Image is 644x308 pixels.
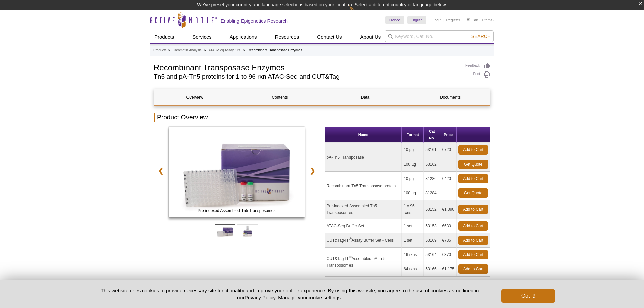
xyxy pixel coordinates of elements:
td: €720 [440,143,457,157]
button: Got it! [501,289,555,303]
a: Print [465,71,490,78]
a: English [407,16,426,24]
td: 53161 [424,143,440,157]
a: Documents [410,89,491,105]
h2: Product Overview [154,113,490,122]
th: Price [440,127,457,143]
th: Cat No. [424,127,440,143]
a: Add to Cart [458,250,488,259]
a: Add to Cart [458,205,488,214]
th: Format [402,127,424,143]
td: 53164 [424,248,440,262]
a: Chromatin Analysis [173,47,202,53]
span: Search [471,34,491,39]
a: Resources [271,30,303,43]
a: Services [188,30,216,43]
a: Feedback [465,62,490,69]
input: Keyword, Cat. No. [385,30,494,42]
button: Search [469,33,493,39]
img: Pre-indexed Assembled Tn5 Transposomes [169,127,305,217]
p: This website uses cookies to provide necessary site functionality and improve your online experie... [89,287,490,301]
td: Recombinant Tn5 Transposase protein [325,172,402,200]
td: 1 set [402,233,424,248]
td: 10 µg [402,143,424,157]
li: » [204,48,206,52]
td: €1,390 [440,200,457,219]
a: Products [153,47,166,53]
a: Applications [226,30,261,43]
img: Change Here [349,5,367,21]
a: Add to Cart [458,145,488,155]
td: €630 [440,219,457,233]
td: 64 rxns [402,262,424,276]
span: Pre-indexed Assembled Tn5 Transposomes [170,207,303,214]
a: Contact Us [313,30,346,43]
td: 53166 [424,262,440,276]
td: 53162 [424,157,440,172]
a: ATAC-Seq Assay Kits [209,47,240,53]
td: 1 set [402,219,424,233]
td: 100 µg [402,157,424,172]
li: » [243,48,245,52]
a: Add to Cart [458,236,488,245]
td: 100 µg [402,186,424,200]
a: Cart [467,18,478,22]
li: (0 items) [467,16,494,24]
li: » [168,48,170,52]
sup: ® [349,237,351,241]
h2: Tn5 and pA-Tn5 proteins for 1 to 96 rxn ATAC-Seq and CUT&Tag [154,74,459,80]
a: Add to Cart [458,264,488,274]
a: Privacy Policy [245,295,275,300]
td: pA-Tn5 Transposase [325,143,402,172]
td: €370 [440,248,457,262]
td: 10 µg [402,172,424,186]
td: CUT&Tag-IT Assay Buffer Set - Cells [325,233,402,248]
sup: ® [349,255,351,259]
td: Pre-indexed Assembled Tn5 Transposomes [325,200,402,219]
li: Recombinant Transposase Enzymes [248,48,302,52]
a: ATAC-Seq Kit [169,127,305,219]
td: 1 x 96 rxns [402,200,424,219]
td: 81286 [424,172,440,186]
h2: Enabling Epigenetics Research [221,18,288,24]
td: 53153 [424,219,440,233]
a: About Us [356,30,385,43]
td: 53152 [424,200,440,219]
a: Get Quote [458,188,488,198]
th: Name [325,127,402,143]
td: 81284 [424,186,440,200]
a: Contents [239,89,321,105]
td: 53169 [424,233,440,248]
button: cookie settings [308,295,341,300]
a: Add to Cart [458,221,488,231]
a: France [385,16,404,24]
a: ❮ [154,163,168,178]
a: Login [433,18,442,22]
td: ATAC-Seq Buffer Set [325,219,402,233]
img: Your Cart [467,18,470,21]
td: €1,175 [440,262,457,276]
a: Add to Cart [458,174,488,183]
h1: Recombinant Transposase Enzymes [154,62,459,72]
a: Data [324,89,406,105]
td: 16 rxns [402,248,424,262]
li: | [443,16,444,24]
a: Products [150,30,178,43]
td: CUT&Tag-IT Assembled pA-Tn5 Transposomes [325,248,402,276]
a: Get Quote [458,160,488,169]
a: Register [446,18,460,22]
a: ❯ [305,163,320,178]
td: €735 [440,233,457,248]
td: €420 [440,172,457,186]
a: Overview [154,89,235,105]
